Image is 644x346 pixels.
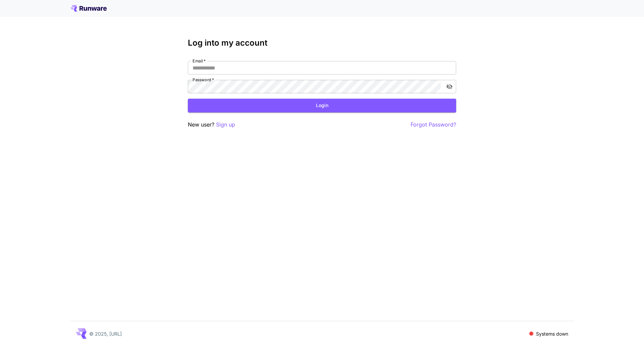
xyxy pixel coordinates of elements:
label: Email [193,58,206,64]
label: Password [193,77,214,83]
button: Forgot Password? [411,120,456,129]
h3: Log into my account [188,38,456,48]
button: Login [188,99,456,112]
p: © 2025, [URL] [89,330,122,337]
p: New user? [188,120,235,129]
button: toggle password visibility [443,81,455,93]
p: Systems down [536,330,568,337]
button: Sign up [216,120,235,129]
